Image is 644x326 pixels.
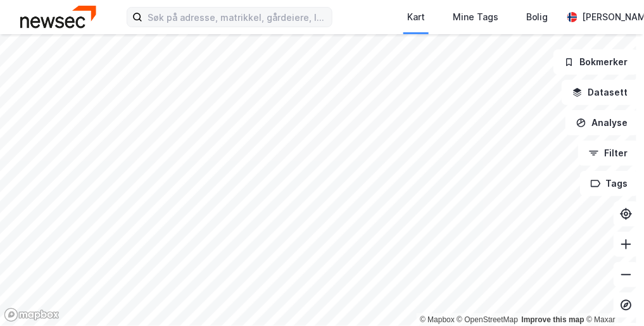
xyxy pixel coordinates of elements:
a: Mapbox [420,315,455,324]
div: Kontrollprogram for chat [581,265,644,326]
img: newsec-logo.f6e21ccffca1b3a03d2d.png [20,6,96,28]
a: Improve this map [522,315,584,324]
button: Bokmerker [553,49,639,75]
input: Søk på adresse, matrikkel, gårdeiere, leietakere eller personer [142,8,332,27]
button: Filter [578,141,639,166]
iframe: Chat Widget [581,265,644,326]
a: OpenStreetMap [457,315,519,324]
button: Tags [580,171,639,196]
button: Datasett [562,80,639,105]
div: Kart [407,9,425,25]
button: Analyse [565,110,639,135]
a: Mapbox homepage [4,308,60,322]
div: Bolig [526,9,548,25]
div: Mine Tags [453,9,498,25]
